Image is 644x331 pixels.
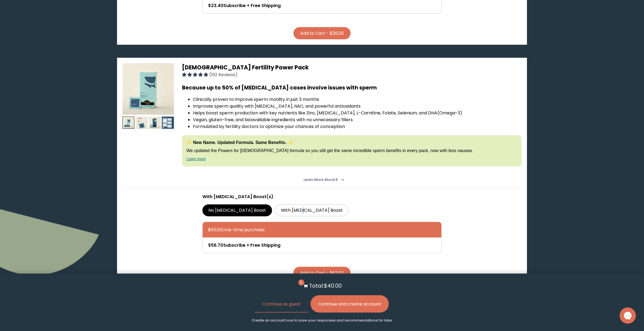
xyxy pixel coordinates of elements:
li: Improves sperm quality with [MEDICAL_DATA], NAC, and powerful antioxidants [193,103,522,110]
iframe: Gorgias live chat messenger [617,306,639,326]
li: Vegan, gluten-free, and bioavailable ingredients with no unnecessary fillers [193,116,522,123]
label: With [MEDICAL_DATA] Boost [275,204,349,216]
button: Continue as guest [255,295,308,313]
h3: Because up to 50% of [MEDICAL_DATA] cases involve issues with sperm [182,84,522,92]
img: thumbnail image [135,117,148,129]
label: No [MEDICAL_DATA] Boost [202,204,272,216]
img: thumbnail image [162,117,174,129]
p: We updated the Powers for [DEMOGRAPHIC_DATA] formula so you still get the same incredible sperm b... [186,148,517,154]
span: Learn More About it [304,177,338,182]
strong: ✨ New Name. Updated Formula. Same Benefits. ✨ [186,140,293,145]
button: Continue and create account [310,295,389,313]
img: thumbnail image [122,63,174,115]
span: 1 [298,279,304,285]
li: Formulated by fertility doctors to optimize your chances of conception [193,123,522,130]
p: Create an account now to save your responses and recommendations for later [252,318,392,323]
button: Add to Cart - $26.00 [293,27,351,39]
img: thumbnail image [122,117,135,129]
p: With [MEDICAL_DATA] Boost(s) [202,193,442,200]
li: Helps boost sperm production with key nutrients like Zinc, [MEDICAL_DATA], L-Carnitine, Folate, S... [193,110,522,116]
i: < [339,178,344,181]
li: Clinically proven to improve sperm motility in just 3 months [193,96,522,103]
p: Total: $40.00 [309,282,342,290]
img: thumbnail image [149,117,161,129]
span: [DEMOGRAPHIC_DATA] Fertility Power Pack [182,63,309,71]
a: Learn more [186,157,206,161]
summary: Learn More About it < [304,177,340,182]
button: Add to Cart - $63.00 [293,267,351,279]
span: 4.94 stars [182,72,209,78]
span: (192 Reviews) [209,72,238,78]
